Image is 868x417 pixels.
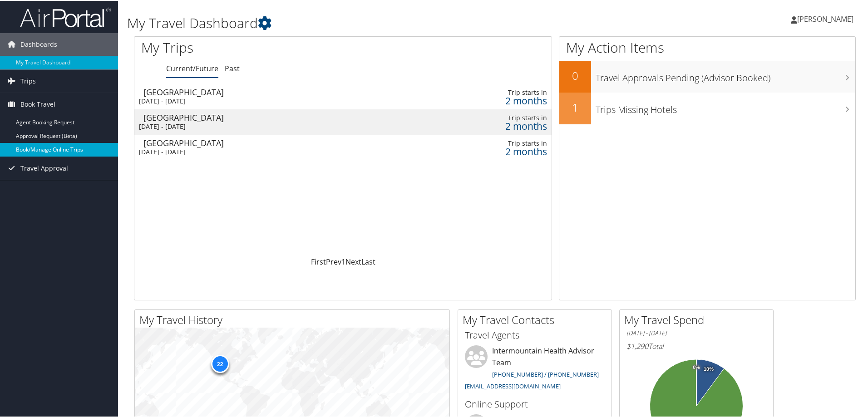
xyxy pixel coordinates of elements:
[361,256,375,266] a: Last
[624,311,773,327] h2: My Travel Spend
[460,344,609,393] li: Intermountain Health Advisor Team
[166,63,218,73] a: Current/Future
[345,256,361,266] a: Next
[143,113,395,121] div: [GEOGRAPHIC_DATA]
[626,328,766,337] h6: [DATE] - [DATE]
[465,381,561,389] a: [EMAIL_ADDRESS][DOMAIN_NAME]
[492,369,599,378] a: [PHONE_NUMBER] / [PHONE_NUMBER]
[139,122,390,130] div: [DATE] - [DATE]
[20,156,68,179] span: Travel Approval
[20,69,36,92] span: Trips
[797,13,853,23] span: [PERSON_NAME]
[693,364,700,369] tspan: 0%
[143,138,395,146] div: [GEOGRAPHIC_DATA]
[311,256,326,266] a: First
[20,6,111,27] img: airportal-logo.png
[791,5,863,32] a: [PERSON_NAME]
[326,256,341,266] a: Prev
[704,366,714,371] tspan: 10%
[626,340,766,350] h6: Total
[444,121,547,129] div: 2 months
[444,88,547,96] div: Trip starts in
[596,66,855,83] h3: Travel Approvals Pending (Advisor Booked)
[596,98,855,115] h3: Trips Missing Hotels
[139,96,390,104] div: [DATE] - [DATE]
[139,311,449,327] h2: My Travel History
[559,92,855,123] a: 1Trips Missing Hotels
[127,13,617,32] h1: My Travel Dashboard
[463,311,612,327] h2: My Travel Contacts
[465,397,605,410] h3: Online Support
[465,328,605,341] h3: Travel Agents
[626,340,648,350] span: $1,290
[444,138,547,147] div: Trip starts in
[444,147,547,155] div: 2 months
[211,354,229,372] div: 22
[444,113,547,121] div: Trip starts in
[141,37,371,56] h1: My Trips
[225,63,240,73] a: Past
[20,32,57,55] span: Dashboards
[20,92,55,115] span: Book Travel
[341,256,345,266] a: 1
[444,96,547,104] div: 2 months
[559,37,855,56] h1: My Action Items
[139,147,390,155] div: [DATE] - [DATE]
[559,60,855,92] a: 0Travel Approvals Pending (Advisor Booked)
[559,67,591,83] h2: 0
[559,99,591,114] h2: 1
[143,87,395,95] div: [GEOGRAPHIC_DATA]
